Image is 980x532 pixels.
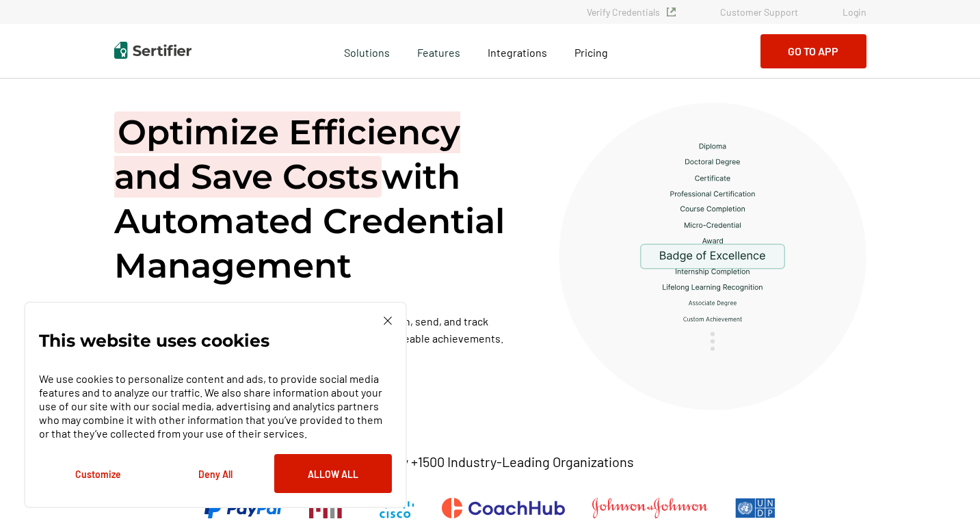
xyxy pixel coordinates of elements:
[39,454,157,493] button: Customize
[309,498,349,518] img: Massachusetts Institute of Technology
[417,42,460,59] span: Features
[720,6,798,18] a: Customer Support
[39,372,392,440] p: We use cookies to personalize content and ads, to provide social media features and to analyze ou...
[114,111,460,198] span: Optimize Efficiency and Save Costs
[587,6,676,18] a: Verify Credentials
[667,8,676,16] img: Verified
[735,498,776,518] img: UNDP
[274,454,392,493] button: Allow All
[384,317,392,325] img: Cookie Popup Close
[204,498,282,518] img: PayPal
[574,42,608,59] a: Pricing
[592,498,707,518] img: Johnson & Johnson
[689,301,737,306] g: Associate Degree
[114,110,525,288] h1: with Automated Credential Management
[574,46,608,59] span: Pricing
[843,6,866,18] a: Login
[114,42,191,59] img: Sertifier | Digital Credentialing Platform
[346,453,634,470] p: Trusted by +1500 Industry-Leading Organizations
[376,498,414,518] img: Cisco
[39,334,269,347] p: This website uses cookies
[344,42,390,59] span: Solutions
[488,46,547,59] span: Integrations
[157,454,274,493] button: Deny All
[488,42,547,59] a: Integrations
[442,498,565,518] img: CoachHub
[760,34,866,68] button: Go to App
